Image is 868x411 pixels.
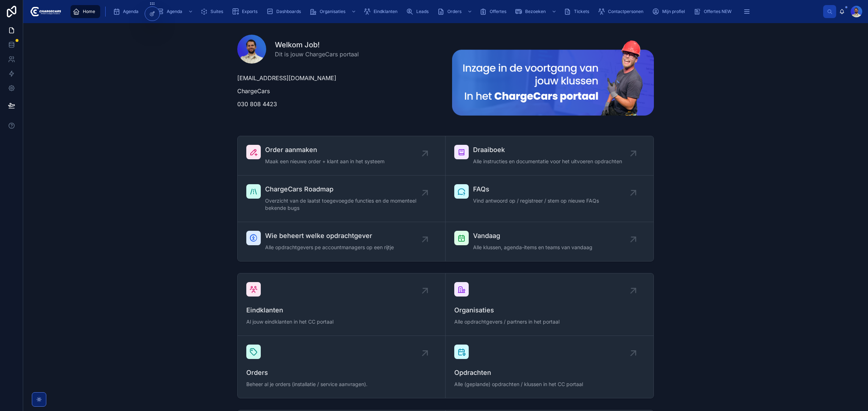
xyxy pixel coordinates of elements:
[596,5,648,18] a: Contactpersonen
[198,5,228,18] a: Suites
[446,136,654,176] a: DraaiboekAlle instructies en documentatie voor het uitvoeren opdrachten
[608,9,643,14] span: Contactpersonen
[29,6,61,17] img: App logo
[446,336,654,398] a: OpdrachtenAlle (geplande) opdrachten / klussen in het CC portaal
[265,197,425,212] span: Overzicht van de laatst toegevoegde functies en de momenteel bekende bugs
[237,87,439,95] p: ChargeCars
[275,40,359,50] h1: Welkom Job!
[473,145,622,155] span: Draaiboek
[71,5,100,18] a: Home
[307,5,360,18] a: Organisaties
[473,231,592,241] span: Vandaag
[167,9,182,14] span: Agenda
[454,381,645,388] span: Alle (geplande) opdrachten / klussen in het CC portaal
[574,9,589,14] span: Tickets
[454,368,645,378] span: Opdrachten
[238,336,446,398] a: OrdersBeheer al je orders (installatie / service aanvragen).
[490,9,506,14] span: Offertes
[246,318,437,325] span: Al jouw eindklanten in het CC portaal
[525,9,546,14] span: Bezoeken
[154,5,197,18] a: Agenda
[446,222,654,261] a: VandaagAlle klussen, agenda-items en teams van vandaag
[650,5,690,18] a: Mijn profiel
[446,273,654,336] a: OrganisatiesAlle opdrachtgevers / partners in het portaal
[238,222,446,261] a: Wie beheert welke opdrachtgeverAlle opdrachtgevers pe accountmanagers op een rijtje
[562,5,594,18] a: Tickets
[246,381,437,388] span: Beheer al je orders (installatie / service aanvragen).
[276,9,301,14] span: Dashboards
[473,158,622,165] span: Alle instructies en documentatie voor het uitvoeren opdrachten
[404,5,434,18] a: Leads
[265,244,394,251] span: Alle opdrachtgevers pe accountmanagers op een rijtje
[447,9,461,14] span: Orders
[662,9,685,14] span: Mijn profiel
[452,40,654,116] img: 23681-Frame-213-(2).png
[692,5,737,18] a: Offertes NEW
[265,145,384,155] span: Order aanmaken
[123,9,139,14] span: Agenda
[435,5,476,18] a: Orders
[473,197,599,204] span: Vind antwoord op / registreer / stem op nieuwe FAQs
[237,74,439,82] p: [EMAIL_ADDRESS][DOMAIN_NAME]
[246,368,437,378] span: Orders
[264,5,306,18] a: Dashboards
[265,184,425,194] span: ChargeCars Roadmap
[374,9,397,14] span: Eindklanten
[230,5,263,18] a: Exports
[416,9,429,14] span: Leads
[265,158,384,165] span: Maak een nieuwe order + klant aan in het systeem
[111,5,153,18] a: Agenda
[210,9,223,14] span: Suites
[275,50,359,59] span: Dit is jouw ChargeCars portaal
[320,9,345,14] span: Organisaties
[238,136,446,176] a: Order aanmakenMaak een nieuwe order + klant aan in het systeem
[83,9,95,14] span: Home
[473,184,599,194] span: FAQs
[238,176,446,222] a: ChargeCars RoadmapOverzicht van de laatst toegevoegde functies en de momenteel bekende bugs
[237,100,439,108] p: 030 808 4423
[246,305,437,315] span: Eindklanten
[513,5,560,18] a: Bezoeken
[265,231,394,241] span: Wie beheert welke opdrachtgever
[473,244,592,251] span: Alle klussen, agenda-items en teams van vandaag
[361,5,403,18] a: Eindklanten
[446,176,654,222] a: FAQsVind antwoord op / registreer / stem op nieuwe FAQs
[242,9,258,14] span: Exports
[454,318,645,325] span: Alle opdrachtgevers / partners in het portaal
[238,273,446,336] a: EindklantenAl jouw eindklanten in het CC portaal
[454,305,645,315] span: Organisaties
[477,5,511,18] a: Offertes
[704,9,732,14] span: Offertes NEW
[67,4,823,20] div: scrollable content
